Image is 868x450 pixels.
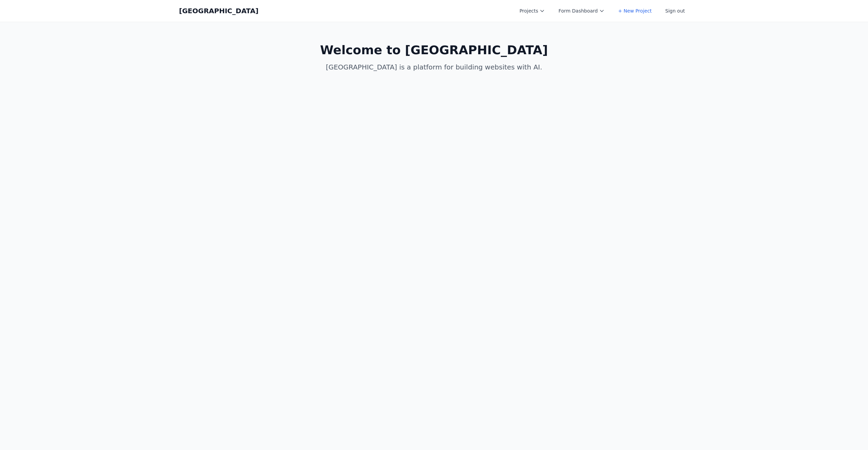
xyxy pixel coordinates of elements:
p: [GEOGRAPHIC_DATA] is a platform for building websites with AI. [304,62,564,72]
button: Sign out [661,5,689,17]
a: + New Project [614,5,656,17]
a: [GEOGRAPHIC_DATA] [179,6,258,16]
button: Form Dashboard [554,5,609,17]
h1: Welcome to [GEOGRAPHIC_DATA] [304,43,564,57]
button: Projects [515,5,549,17]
